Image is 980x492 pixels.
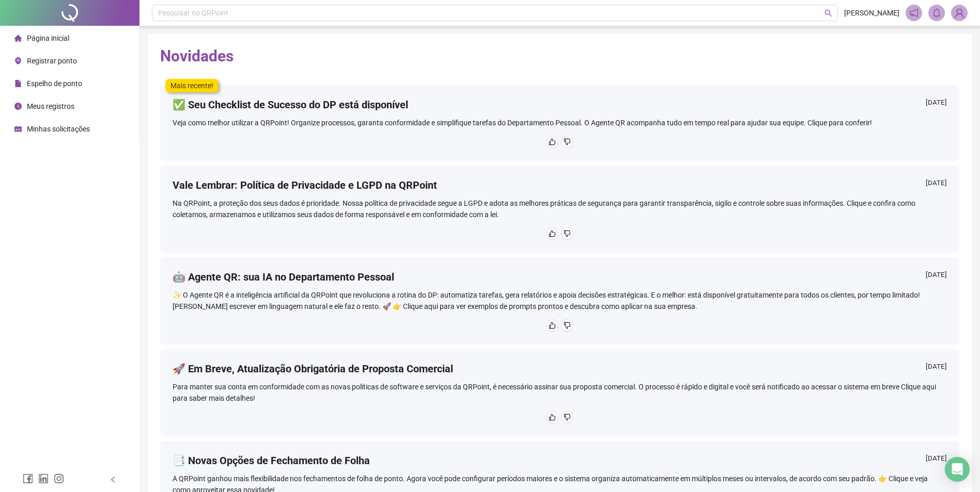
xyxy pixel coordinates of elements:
span: Meus registros [27,102,74,110]
span: dislike [564,138,571,145]
div: ✨ O Agente QR é a inteligência artificial da QRPoint que revoluciona a rotina do DP: automatiza t... [173,289,947,312]
span: dislike [564,322,571,329]
div: [DATE] [926,362,947,374]
div: Veja como melhor utilizar a QRPoint! Organize processos, garanta conformidade e simplifique taref... [173,117,947,128]
h4: 🚀 Em Breve, Atualização Obrigatória de Proposta Comercial [173,362,453,376]
div: [DATE] [926,453,947,466]
span: schedule [14,125,22,133]
span: search [825,9,832,17]
span: notification [909,8,919,18]
span: like [549,230,556,237]
span: linkedin [38,473,49,484]
span: like [549,414,556,421]
h4: 🤖 Agente QR: sua IA no Departamento Pessoal [173,270,394,284]
span: environment [14,57,22,64]
img: 90665 [952,5,967,21]
span: Minhas solicitações [27,125,90,133]
span: Registrar ponto [27,57,77,65]
span: clock-circle [14,103,22,110]
span: [PERSON_NAME] [844,7,899,19]
div: Na QRPoint, a proteção dos seus dados é prioridade. Nossa política de privacidade segue a LGPD e ... [173,198,947,220]
div: [DATE] [926,178,947,191]
span: dislike [564,230,571,237]
span: bell [932,8,941,18]
span: file [14,80,22,87]
div: Para manter sua conta em conformidade com as novas políticas de software e serviços da QRPoint, é... [173,381,947,404]
span: left [110,476,117,483]
div: [DATE] [926,97,947,110]
span: Espelho de ponto [27,79,82,88]
h4: ✅ Seu Checklist de Sucesso do DP está disponível [173,97,408,112]
span: like [549,322,556,329]
span: dislike [564,414,571,421]
span: Página inicial [27,34,69,42]
label: Mais recente! [165,79,219,92]
span: home [14,35,22,42]
span: facebook [23,473,33,484]
h4: Vale Lembrar: Política de Privacidade e LGPD na QRPoint [173,178,437,192]
h4: 📑 Novas Opções de Fechamento de Folha [173,453,370,468]
span: like [549,138,556,145]
div: [DATE] [926,270,947,283]
div: Open Intercom Messenger [945,457,970,482]
span: instagram [54,473,64,484]
h2: Novidades [160,46,959,66]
